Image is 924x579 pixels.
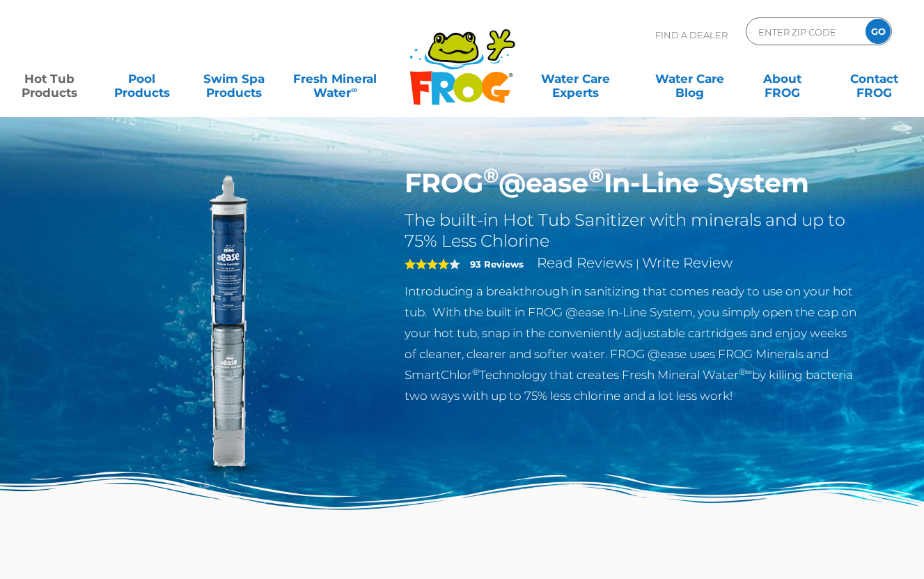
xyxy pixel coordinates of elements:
[757,22,851,42] input: Zip Code Form
[106,65,178,93] a: PoolProducts
[290,65,380,93] a: Fresh MineralWater∞
[405,210,859,252] h2: The built-in Hot Tub Sanitizer with minerals and up to 75% Less Chlorine
[866,19,891,44] input: GO
[655,17,728,52] p: Find A Dealer
[405,167,859,199] h1: FROG @ease In-Line System
[636,257,639,270] span: |
[838,65,910,93] a: ContactFROG
[588,163,604,187] sup: ®
[739,366,752,377] sup: ®∞
[517,65,634,93] a: Water CareExperts
[642,254,733,271] a: Write Review
[746,65,818,93] a: AboutFROG
[654,65,726,93] a: Water CareBlog
[351,84,357,95] sup: ∞
[405,258,449,270] span: 4
[405,281,859,406] p: Introducing a breakthrough in sanitizing that comes ready to use on your hot tub. With the built ...
[65,167,384,486] img: inline-system.png
[14,65,86,93] a: Hot TubProducts
[472,366,479,377] sup: ®
[470,258,524,270] strong: 93 Reviews
[198,65,270,93] a: Swim SpaProducts
[537,254,633,271] a: Read Reviews
[483,163,499,187] sup: ®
